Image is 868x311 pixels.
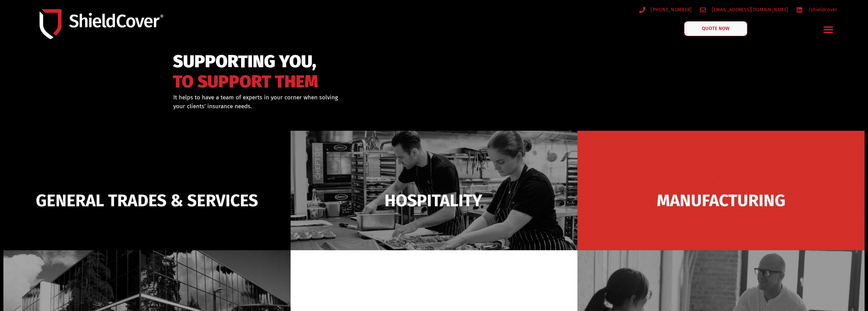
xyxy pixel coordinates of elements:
div: Menu Toggle [820,22,836,38]
span: SUPPORTING YOU, [173,55,318,69]
span: [EMAIL_ADDRESS][DOMAIN_NAME] [710,5,788,14]
span: QUOTE NOW [702,26,729,31]
a: [PHONE_NUMBER] [639,5,692,14]
span: /shieldcover [807,5,837,14]
p: your clients’ insurance needs. [173,102,469,111]
a: [EMAIL_ADDRESS][DOMAIN_NAME] [700,5,788,14]
a: /shieldcover [796,5,837,14]
a: QUOTE NOW [684,21,747,36]
span: [PHONE_NUMBER] [649,5,692,14]
div: It helps to have a team of experts in your corner when solving [173,93,469,111]
img: Shield-Cover-Underwriting-Australia-logo-full [40,9,163,40]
